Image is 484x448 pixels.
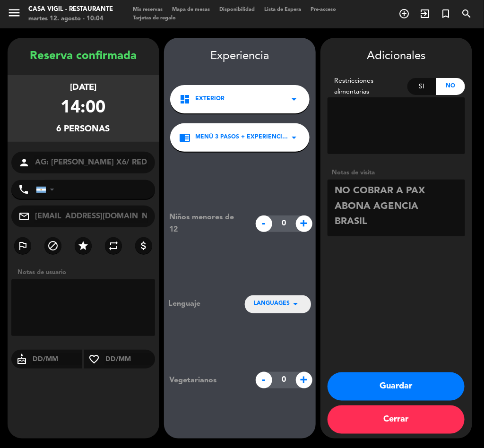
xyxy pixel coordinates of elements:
[328,405,465,434] button: Cerrar
[196,133,289,142] span: Menú 3 Pasos + Experiencia Gran Enemigo
[108,240,119,251] i: repeat
[306,7,341,12] span: Pre-acceso
[8,47,159,66] div: Reserva confirmada
[36,181,58,198] div: Argentina: +54
[289,94,300,105] i: arrow_drop_down
[78,240,89,251] i: star
[289,132,300,143] i: arrow_drop_down
[18,157,30,168] i: person
[167,7,215,12] span: Mapa de mesas
[162,211,251,236] div: Niños menores de 12
[47,240,59,251] i: block
[180,132,191,143] i: chrome_reader_mode
[57,122,110,136] div: 6 personas
[32,353,83,365] input: DD/MM
[105,353,156,365] input: DD/MM
[7,6,21,23] button: menu
[296,372,312,388] span: +
[180,94,191,105] i: dashboard
[328,168,465,178] div: Notas de visita
[256,372,272,388] span: -
[128,7,167,12] span: Mis reservas
[7,6,21,20] i: menu
[169,298,229,310] div: Lenguaje
[440,8,451,19] i: turned_in_not
[70,81,96,95] div: [DATE]
[328,372,465,401] button: Guardar
[419,8,431,19] i: exit_to_app
[17,240,28,251] i: outlined_flag
[28,5,113,14] div: Casa Vigil - Restaurante
[215,7,259,12] span: Disponibilidad
[436,78,465,95] div: No
[256,215,272,232] span: -
[11,353,32,365] i: cake
[18,184,29,195] i: phone
[407,78,436,95] div: Si
[162,374,251,387] div: Vegetarianos
[328,47,465,66] div: Adicionales
[138,240,149,251] i: attach_money
[84,353,105,365] i: favorite_border
[259,7,306,12] span: Lista de Espera
[296,215,312,232] span: +
[254,299,290,309] span: LANGUAGES
[128,16,181,21] span: Tarjetas de regalo
[328,76,408,97] div: Restricciones alimentarias
[461,8,472,19] i: search
[398,8,410,19] i: add_circle_outline
[61,95,106,122] div: 14:00
[28,14,113,24] div: martes 12. agosto - 10:04
[13,267,159,277] div: Notas de usuario
[164,47,316,66] div: Experiencia
[18,211,30,222] i: mail_outline
[290,298,302,310] i: arrow_drop_down
[196,95,225,104] span: EXTERIOR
